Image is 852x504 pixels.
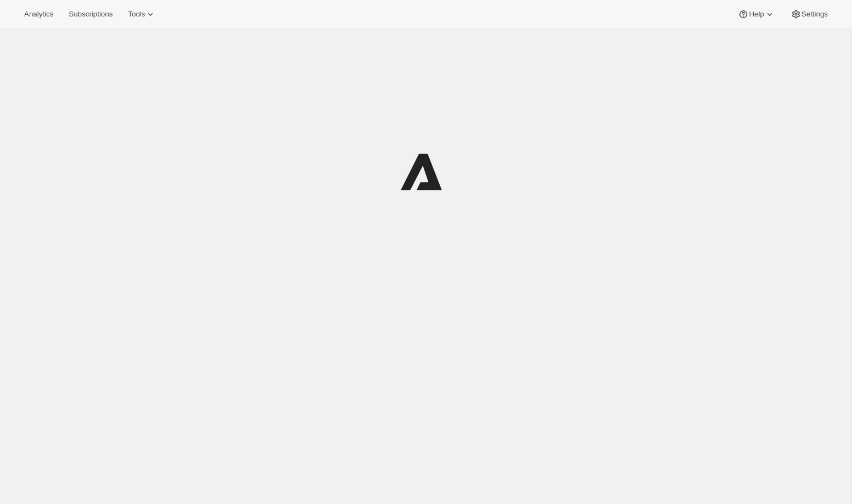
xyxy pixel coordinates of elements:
button: Subscriptions [62,7,119,22]
span: Help [749,10,764,19]
span: Tools [128,10,145,19]
button: Help [731,7,781,22]
button: Tools [121,7,162,22]
span: Analytics [24,10,53,19]
button: Settings [784,7,834,22]
button: Analytics [18,7,60,22]
span: Settings [801,10,828,19]
span: Subscriptions [69,10,113,19]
